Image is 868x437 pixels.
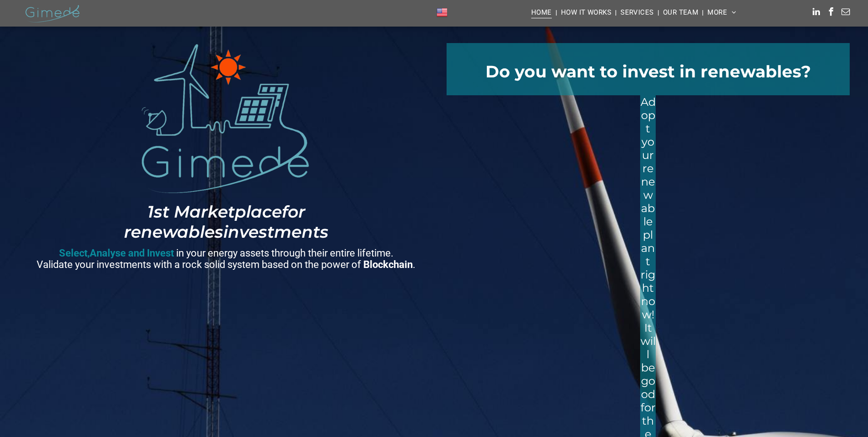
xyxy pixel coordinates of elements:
[557,6,615,18] a: HOW IT WORKS
[810,5,823,21] a: linkedin
[641,95,656,321] span: Adopt your renewable plant right now!
[528,6,555,18] a: HOME
[59,247,174,259] a: Select,Analyse and Invest
[37,259,361,270] font: Validate your investments with a rock solid system based on the power of
[413,259,415,270] font: .
[485,61,811,82] b: Do you want to invest in renewables?
[659,6,702,18] a: OUR TEAM
[22,0,82,26] img: gimede_01-04-compressor-158w.png
[147,202,282,222] span: 1st Marketplace
[839,5,852,21] a: email
[176,247,394,259] font: in your energy assets through their entire lifetime.
[87,247,90,259] font: ,
[437,6,447,18] img: English
[825,5,837,21] a: facebook
[617,6,658,18] a: SERVICES
[119,30,334,196] img: Gimede blockchain
[363,259,413,270] font: Blockchain
[59,247,87,259] font: Select
[223,222,329,242] i: investments
[124,202,305,242] i: for renewables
